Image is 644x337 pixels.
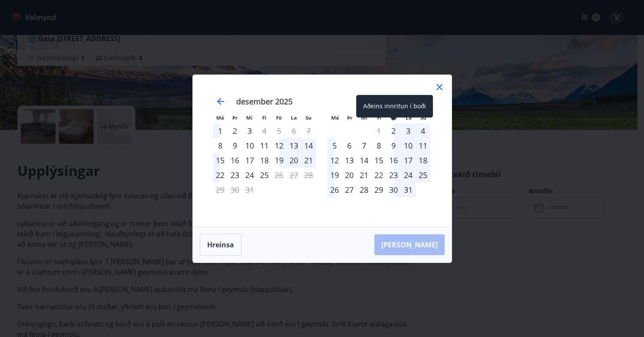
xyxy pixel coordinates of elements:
[327,138,342,153] div: 5
[401,153,416,168] td: Choose laugardagur, 17. janúar 2026 as your check-in date. It’s available.
[228,153,242,168] td: Choose þriðjudagur, 16. desember 2025 as your check-in date. It’s available.
[257,123,272,138] div: Aðeins útritun í boði
[357,153,371,168] div: 14
[416,153,430,168] td: Choose sunnudagur, 18. janúar 2026 as your check-in date. It’s available.
[272,123,286,138] td: Not available. föstudagur, 5. desember 2025
[242,182,257,197] td: Not available. miðvikudagur, 31. desember 2025
[272,138,286,153] div: 12
[257,138,272,153] div: 11
[327,168,342,182] td: Choose mánudagur, 19. janúar 2026 as your check-in date. It’s available.
[213,138,228,153] td: Choose mánudagur, 8. desember 2025 as your check-in date. It’s available.
[416,123,430,138] td: Choose sunnudagur, 4. janúar 2026 as your check-in date. It’s available.
[386,168,401,182] td: Choose föstudagur, 23. janúar 2026 as your check-in date. It’s available.
[386,153,401,168] div: 16
[272,168,286,182] div: Aðeins útritun í boði
[401,182,416,197] div: 31
[342,168,357,182] td: Choose þriðjudagur, 20. janúar 2026 as your check-in date. It’s available.
[342,153,357,168] td: Choose þriðjudagur, 13. janúar 2026 as your check-in date. It’s available.
[257,168,272,182] div: 25
[306,114,312,121] small: Su
[401,168,416,182] div: 24
[286,153,301,168] div: 20
[401,153,416,168] div: 17
[216,114,224,121] small: Má
[286,168,301,182] td: Not available. laugardagur, 27. desember 2025
[228,168,242,182] td: Choose þriðjudagur, 23. desember 2025 as your check-in date. It’s available.
[242,153,257,168] div: 17
[215,96,226,107] div: Move backward to switch to the previous month.
[228,123,242,138] div: 2
[327,153,342,168] td: Choose mánudagur, 12. janúar 2026 as your check-in date. It’s available.
[401,182,416,197] td: Choose laugardagur, 31. janúar 2026 as your check-in date. It’s available.
[416,153,430,168] div: 18
[327,153,342,168] div: 12
[228,138,242,153] div: 9
[416,138,430,153] td: Choose sunnudagur, 11. janúar 2026 as your check-in date. It’s available.
[327,138,342,153] td: Choose mánudagur, 5. janúar 2026 as your check-in date. It’s available.
[236,96,293,107] strong: desember 2025
[213,123,228,138] div: 1
[416,168,430,182] div: 25
[416,138,430,153] div: 11
[228,182,242,197] td: Not available. þriðjudagur, 30. desember 2025
[416,168,430,182] td: Choose sunnudagur, 25. janúar 2026 as your check-in date. It’s available.
[257,153,272,168] td: Choose fimmtudagur, 18. desember 2025 as your check-in date. It’s available.
[213,168,228,182] td: Choose mánudagur, 22. desember 2025 as your check-in date. It’s available.
[228,138,242,153] td: Choose þriðjudagur, 9. desember 2025 as your check-in date. It’s available.
[242,168,257,182] td: Choose miðvikudagur, 24. desember 2025 as your check-in date. It’s available.
[262,114,267,121] small: Fi
[342,153,357,168] div: 13
[228,153,242,168] div: 16
[301,153,316,168] td: Choose sunnudagur, 21. desember 2025 as your check-in date. It’s available.
[416,123,430,138] div: 4
[357,168,371,182] td: Choose miðvikudagur, 21. janúar 2026 as your check-in date. It’s available.
[327,168,342,182] div: 19
[291,114,297,121] small: La
[272,138,286,153] td: Choose föstudagur, 12. desember 2025 as your check-in date. It’s available.
[357,138,371,153] div: 7
[203,85,441,216] div: Calendar
[272,153,286,168] div: 19
[272,168,286,182] td: Not available. föstudagur, 26. desember 2025
[342,182,357,197] td: Choose þriðjudagur, 27. janúar 2026 as your check-in date. It’s available.
[286,138,301,153] div: 13
[386,182,401,197] div: 30
[386,153,401,168] td: Choose föstudagur, 16. janúar 2026 as your check-in date. It’s available.
[371,153,386,168] div: 15
[242,123,257,138] td: Choose miðvikudagur, 3. desember 2025 as your check-in date. It’s available.
[401,123,416,138] div: 3
[242,153,257,168] td: Choose miðvikudagur, 17. desember 2025 as your check-in date. It’s available.
[257,153,272,168] div: 18
[357,138,371,153] td: Choose miðvikudagur, 7. janúar 2026 as your check-in date. It’s available.
[242,138,257,153] div: 10
[342,168,357,182] div: 20
[242,138,257,153] td: Choose miðvikudagur, 10. desember 2025 as your check-in date. It’s available.
[257,138,272,153] td: Choose fimmtudagur, 11. desember 2025 as your check-in date. It’s available.
[286,153,301,168] td: Choose laugardagur, 20. desember 2025 as your check-in date. It’s available.
[301,123,316,138] td: Not available. sunnudagur, 7. desember 2025
[386,138,401,153] td: Choose föstudagur, 9. janúar 2026 as your check-in date. It’s available.
[228,168,242,182] div: 23
[401,123,416,138] td: Choose laugardagur, 3. janúar 2026 as your check-in date. It’s available.
[276,114,282,121] small: Fö
[246,114,253,121] small: Mi
[213,153,228,168] td: Choose mánudagur, 15. desember 2025 as your check-in date. It’s available.
[357,182,371,197] div: 28
[286,123,301,138] td: Not available. laugardagur, 6. desember 2025
[386,123,401,138] td: Choose föstudagur, 2. janúar 2026 as your check-in date. It’s available.
[213,168,228,182] div: 22
[257,123,272,138] td: Not available. fimmtudagur, 4. desember 2025
[371,182,386,197] td: Choose fimmtudagur, 29. janúar 2026 as your check-in date. It’s available.
[213,153,228,168] div: 15
[327,182,342,197] td: Choose mánudagur, 26. janúar 2026 as your check-in date. It’s available.
[213,138,228,153] div: Aðeins innritun í boði
[342,138,357,153] td: Choose þriðjudagur, 6. janúar 2026 as your check-in date. It’s available.
[357,153,371,168] td: Choose miðvikudagur, 14. janúar 2026 as your check-in date. It’s available.
[301,168,316,182] td: Not available. sunnudagur, 28. desember 2025
[327,182,342,197] div: 26
[242,123,257,138] div: 3
[371,153,386,168] td: Choose fimmtudagur, 15. janúar 2026 as your check-in date. It’s available.
[213,123,228,138] td: Choose mánudagur, 1. desember 2025 as your check-in date. It’s available.
[371,168,386,182] td: Choose fimmtudagur, 22. janúar 2026 as your check-in date. It’s available.
[342,138,357,153] div: 6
